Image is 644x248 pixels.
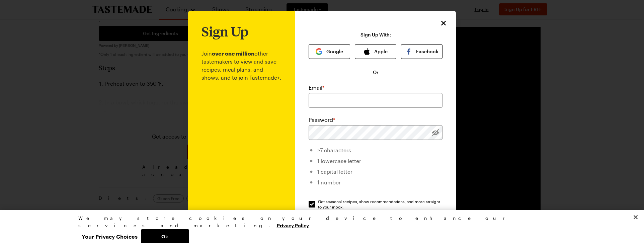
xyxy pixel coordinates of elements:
[309,44,350,59] button: Google
[355,44,396,59] button: Apple
[202,24,248,39] h1: Sign Up
[309,201,315,208] input: Get seasonal recipes, show recommendations, and more straight to your inbox.
[212,50,254,57] b: over one million
[317,168,352,175] span: 1 capital letter
[141,229,189,243] button: Ok
[78,215,560,243] div: Privacy
[439,19,448,27] button: Close
[360,32,391,37] p: Sign Up With:
[78,229,141,243] button: Your Privacy Choices
[628,210,643,225] button: Close
[318,199,443,210] span: Get seasonal recipes, show recommendations, and more straight to your inbox.
[309,116,335,124] label: Password
[317,179,341,185] span: 1 number
[401,44,442,59] button: Facebook
[277,222,309,228] a: More information about your privacy, opens in a new tab
[373,69,379,76] span: Or
[317,158,361,164] span: 1 lowercase letter
[309,84,324,92] label: Email
[78,215,560,229] div: We may store cookies on your device to enhance our services and marketing.
[317,147,351,153] span: >7 characters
